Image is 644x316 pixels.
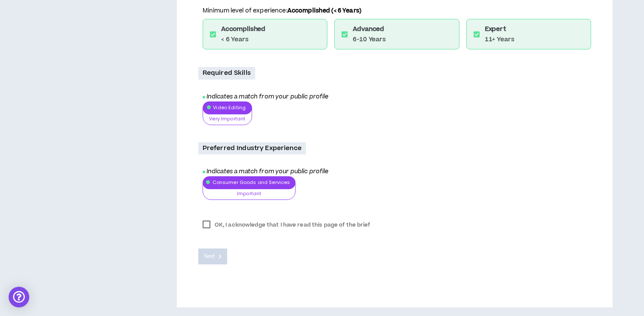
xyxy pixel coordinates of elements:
i: Indicates a match from your public profile [203,92,329,101]
div: Open Intercom Messenger [9,287,29,307]
b: Accomplished (< 6 Years) [287,6,361,15]
p: Minimum level of experience: [203,6,591,19]
h6: Expert [485,25,515,34]
p: 6-10 Years [353,35,386,44]
h6: Accomplished [221,25,265,34]
button: Next [198,249,228,264]
h6: Advanced [353,25,386,34]
i: Indicates a match from your public profile [203,167,329,176]
p: Preferred Industry Experience [198,142,306,154]
label: OK, I acknowledge that I have read this page of the brief [198,218,375,231]
p: 11+ Years [485,35,515,44]
p: < 6 Years [221,35,265,44]
p: Required Skills [198,67,255,79]
span: Next [204,252,215,261]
